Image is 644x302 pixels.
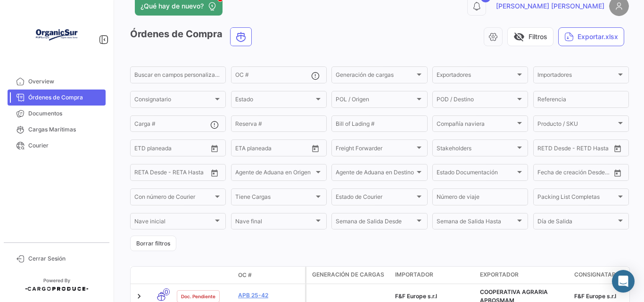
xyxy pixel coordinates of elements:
a: Cargas Marítimas [8,122,106,138]
span: [PERSON_NAME] [PERSON_NAME] [496,1,604,11]
span: Courier [28,141,102,150]
div: Abrir Intercom Messenger [612,270,635,293]
span: Órdenes de Compra [28,93,102,102]
span: ¿Qué hay de nuevo? [140,1,204,11]
datatable-header-cell: Modo de Transporte [149,271,173,279]
span: Estado [235,98,314,104]
input: Hasta [561,146,596,153]
span: Exportadores [437,73,515,80]
span: F&F Europe s.r.l [395,293,437,300]
span: Estado Documentación [437,171,515,177]
span: Documentos [28,109,102,118]
button: visibility_offFiltros [507,27,553,46]
button: Open calendar [207,166,222,180]
a: Courier [8,138,106,154]
span: Agente de Aduana en Destino [336,171,414,177]
datatable-header-cell: Exportador [476,267,570,284]
span: Agente de Aduana en Origen [235,171,314,177]
span: Stakeholders [437,146,515,153]
span: Tiene Cargas [235,195,314,202]
span: Estado de Courier [336,195,414,202]
input: Desde [537,171,554,177]
span: visibility_off [513,31,525,42]
span: Con número de Courier [134,195,213,202]
datatable-header-cell: Estado Doc. [173,271,234,279]
span: Importadores [537,73,616,80]
a: Expand/Collapse Row [134,292,144,301]
input: Hasta [158,146,193,153]
span: Exportador [480,270,519,279]
span: Consignatario [134,98,213,104]
input: Desde [235,146,252,153]
a: APB 25-42 [238,291,301,300]
span: POL / Origen [336,98,414,104]
a: Overview [8,73,106,90]
button: Exportar.xlsx [558,27,624,46]
button: Open calendar [611,141,625,155]
a: Documentos [8,106,106,122]
span: F&F Europe s.r.l [574,293,616,300]
span: Generación de cargas [336,73,414,80]
span: Generación de cargas [312,270,384,279]
span: Cargas Marítimas [28,125,102,134]
input: Desde [134,146,151,153]
a: Órdenes de Compra [8,90,106,106]
span: POD / Destino [437,98,515,104]
datatable-header-cell: Importador [391,267,476,284]
button: Open calendar [611,166,625,180]
input: Hasta [259,146,294,153]
button: Open calendar [207,141,222,155]
datatable-header-cell: Generación de cargas [306,267,391,284]
span: Día de Salida [537,220,616,226]
span: Overview [28,77,102,86]
button: Open calendar [308,141,322,155]
span: Freight Forwarder [336,146,414,153]
input: Desde [134,171,151,177]
button: Ocean [231,28,251,46]
span: Importador [395,270,433,279]
h3: Órdenes de Compra [130,27,255,46]
span: Nave inicial [134,220,213,226]
span: Packing List Completas [537,195,616,202]
span: 0 [163,288,170,295]
span: Consignatario [574,270,621,279]
span: Semana de Salida Hasta [437,220,515,226]
span: Producto / SKU [537,122,616,129]
img: Logo+OrganicSur.png [33,11,80,58]
span: Compañía naviera [437,122,515,129]
input: Hasta [158,171,193,177]
span: Cerrar Sesión [28,254,102,263]
input: Hasta [561,171,596,177]
input: Desde [537,146,554,153]
span: Semana de Salida Desde [336,220,414,226]
button: Borrar filtros [130,236,176,251]
datatable-header-cell: OC # [234,267,305,283]
span: OC # [238,271,252,279]
span: Nave final [235,220,314,226]
span: Doc. Pendiente [181,293,215,300]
